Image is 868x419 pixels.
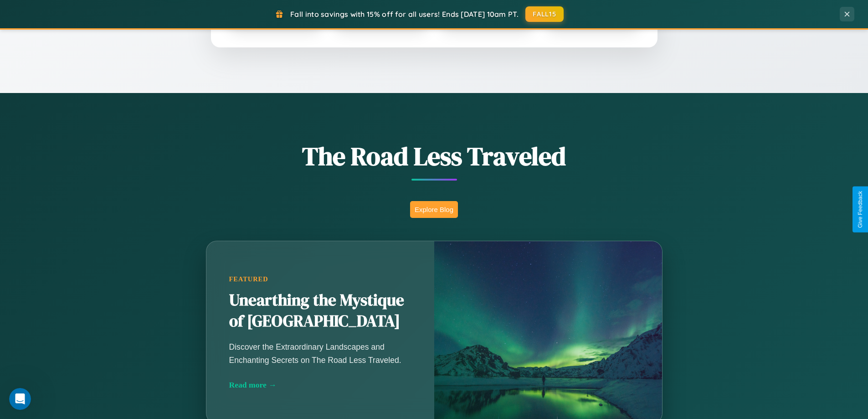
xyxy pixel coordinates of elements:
h2: Unearthing the Mystique of [GEOGRAPHIC_DATA] [229,290,411,332]
iframe: Intercom live chat [9,388,31,410]
span: Fall into savings with 15% off for all users! Ends [DATE] 10am PT. [290,10,519,19]
div: Read more → [229,380,411,390]
div: Featured [229,275,411,283]
button: FALL15 [525,6,564,22]
button: Explore Blog [410,201,458,218]
div: Give Feedback [857,191,863,228]
p: Discover the Extraordinary Landscapes and Enchanting Secrets on The Road Less Traveled. [229,341,411,366]
h1: The Road Less Traveled [161,139,708,174]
